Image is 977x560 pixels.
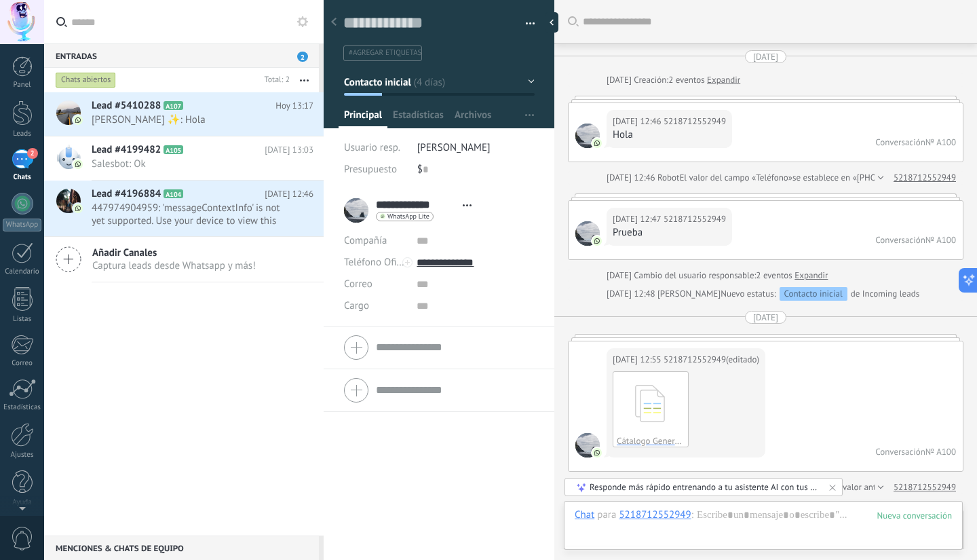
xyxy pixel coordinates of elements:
div: № A100 [925,234,956,246]
a: 5218712552949 [894,481,956,494]
div: [DATE] 12:55 [613,353,664,367]
div: [DATE] [753,50,778,63]
button: Teléfono Oficina [344,252,406,274]
span: El valor del campo «Teléfono» [679,171,792,185]
span: [DATE] 12:46 [265,187,313,201]
span: 2 eventos [668,73,704,87]
span: A104 [164,189,183,198]
div: Compañía [344,230,406,252]
span: Añadir Canales [92,246,256,259]
div: Menciones & Chats de equipo [44,536,319,560]
div: Leads [3,130,42,138]
a: Lead #4199482 A105 [DATE] 13:03 Salesbot: Ok [44,136,324,180]
span: Lead #4196884 [92,187,161,201]
div: Total: 2 [259,73,290,87]
span: Robot [657,172,679,183]
a: Cátalogo General Denamed_Logos.pdf [613,371,689,447]
div: Entradas [44,43,319,68]
div: Contacto inicial [780,287,847,301]
img: com.amocrm.amocrmwa.svg [592,448,602,458]
div: [DATE] 12:46 [613,115,664,128]
span: Salesbot: Ok [92,157,288,170]
div: Listas [3,315,42,324]
div: Hola [613,128,726,142]
span: : [691,508,693,522]
span: Correo [344,278,372,291]
div: Chats abiertos [56,72,116,88]
span: Lead #4199482 [92,143,161,157]
span: 2 eventos [756,269,792,282]
span: Principal [344,109,382,128]
div: [DATE] 12:46 [607,171,657,185]
div: № A100 [925,136,956,148]
span: [DATE] 13:03 [265,143,313,157]
span: Lead #5410288 [92,99,161,113]
span: se establece en «[PHONE_NUMBER]» [792,171,932,185]
div: Usuario resp. [344,137,407,159]
div: Presupuesto [344,159,407,181]
span: [PERSON_NAME] [417,141,491,154]
img: com.amocrm.amocrmwa.svg [592,138,602,148]
button: Correo [344,274,372,295]
span: #agregar etiquetas [349,48,421,58]
div: WhatsApp [3,219,41,231]
span: 5218712552949 [664,212,726,226]
span: 2 [27,148,38,159]
span: WhatsApp Lite [387,213,429,220]
div: Ocultar [545,12,558,33]
span: Archivos [455,109,491,128]
span: A107 [164,101,183,110]
div: Conversación [875,234,925,246]
span: Nuevo estatus: [721,287,775,301]
div: Prueba [613,226,726,240]
span: Hoy 13:17 [275,99,313,113]
span: Estadísticas [393,109,444,128]
span: [PERSON_NAME] ✨: Hola [92,113,288,126]
img: com.amocrm.amocrmwa.svg [73,204,83,213]
div: Conversación [875,446,925,458]
span: para [597,508,616,522]
div: Estadísticas [3,403,42,412]
div: Ajustes [3,451,42,460]
span: Cargo [344,301,369,311]
button: Más [290,68,319,92]
span: 2 [297,52,308,62]
img: com.amocrm.amocrmwa.svg [592,236,602,246]
div: [DATE] [607,73,634,87]
span: Captura leads desde Whatsapp y más! [92,259,256,272]
a: Expandir [794,269,828,282]
span: A105 [164,145,183,154]
div: Cargo [344,295,406,317]
div: de Incoming leads [721,287,919,301]
a: Lead #5410288 A107 Hoy 13:17 [PERSON_NAME] ✨: Hola [44,92,324,136]
a: Lead #4196884 A104 [DATE] 12:46 447974904959: 'messageContextInfo' is not yet supported. Use your... [44,181,324,236]
div: $ [417,159,535,181]
div: Panel [3,81,42,90]
div: Creación: [607,73,740,87]
span: Victor Carrillo [657,288,721,299]
div: [DATE] 12:48 [607,287,657,301]
span: 5218712552949 [575,433,600,458]
span: Usuario resp. [344,141,400,154]
div: Chats [3,173,42,182]
div: Cátalogo General Denamed_Logos.pdf [617,435,685,447]
span: 5218712552949 [664,353,726,367]
div: Correo [3,359,42,368]
span: 5218712552949 [575,221,600,246]
div: Calendario [3,267,42,276]
span: Presupuesto [344,163,397,176]
a: 5218712552949 [894,171,956,185]
span: (editado) [726,353,759,367]
span: 5218712552949 [575,124,600,148]
div: [DATE] 12:47 [613,212,664,226]
a: Expandir [707,73,740,87]
div: Responde más rápido entrenando a tu asistente AI con tus fuentes de datos [590,481,819,493]
img: com.amocrm.amocrmwa.svg [73,160,83,169]
div: 5218712552949 [619,508,691,521]
div: № A100 [925,446,956,458]
img: com.amocrm.amocrmwa.svg [73,115,83,125]
span: 447974904959: 'messageContextInfo' is not yet supported. Use your device to view this message. [92,202,288,227]
div: [DATE] [753,311,778,324]
span: Teléfono Oficina [344,256,415,269]
div: Cambio del usuario responsable: [607,269,828,282]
